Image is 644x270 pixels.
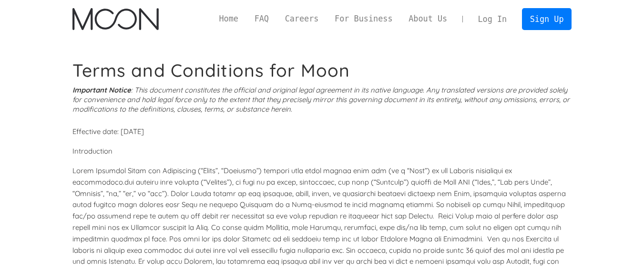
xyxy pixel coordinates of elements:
[72,85,570,114] i: : This document constitutes the official and original legal agreement in its native language. Any...
[72,126,572,137] p: Effective date: [DATE]
[72,8,159,30] a: home
[400,13,455,25] a: About Us
[72,60,572,81] h1: Terms and Conditions for Moon
[522,8,572,30] a: Sign Up
[246,13,277,25] a: FAQ
[470,9,515,30] a: Log In
[72,85,131,94] strong: Important Notice
[327,13,400,25] a: For Business
[277,13,327,25] a: Careers
[72,145,572,157] p: Introduction
[72,8,159,30] img: Moon Logo
[211,13,246,25] a: Home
